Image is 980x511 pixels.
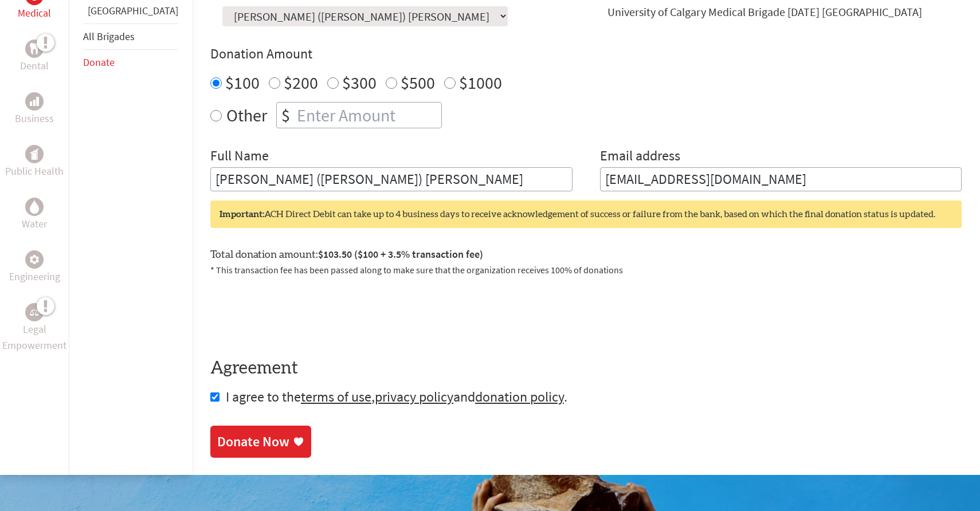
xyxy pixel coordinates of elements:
[15,111,54,127] p: Business
[600,167,962,191] input: Your Email
[5,163,64,179] p: Public Health
[25,40,44,58] div: Dental
[226,388,567,406] span: I agree to the , and .
[25,303,44,321] div: Legal Empowerment
[226,102,267,128] label: Other
[30,201,39,214] img: Water
[225,72,260,93] label: $100
[20,58,49,74] p: Dental
[9,269,60,285] p: Engineering
[25,145,44,163] div: Public Health
[342,72,377,93] label: $300
[2,303,66,353] a: Legal EmpowermentLegal Empowerment
[210,246,483,263] label: Total donation amount:
[301,388,371,406] a: terms of use
[22,216,47,232] p: Water
[30,44,39,54] img: Dental
[20,40,49,74] a: DentalDental
[401,72,435,93] label: $500
[25,92,44,111] div: Business
[210,45,962,63] h4: Donation Amount
[2,321,66,353] p: Legal Empowerment
[210,290,385,335] iframe: reCAPTCHA
[83,56,115,69] a: Donate
[30,255,39,264] img: Engineering
[30,309,39,316] img: Legal Empowerment
[83,50,178,75] li: Donate
[5,145,64,179] a: Public HealthPublic Health
[30,97,39,106] img: Business
[25,198,44,216] div: Water
[83,30,135,43] a: All Brigades
[475,388,564,406] a: donation policy
[318,247,483,261] span: $103.50 ($100 + 3.5% transaction fee)
[219,210,264,219] strong: Important:
[25,250,44,269] div: Engineering
[600,147,680,167] label: Email address
[217,433,289,451] div: Donate Now
[88,4,178,17] a: [GEOGRAPHIC_DATA]
[30,148,39,160] img: Public Health
[210,167,573,191] input: Enter Full Name
[277,103,295,128] div: $
[210,263,962,277] p: * This transaction fee has been passed along to make sure that the organization receives 100% of ...
[210,201,962,228] div: ACH Direct Debit can take up to 4 business days to receive acknowledgement of success or failure ...
[210,358,962,379] h4: Agreement
[22,198,47,232] a: WaterWater
[9,250,60,285] a: EngineeringEngineering
[210,147,269,167] label: Full Name
[210,426,311,458] a: Donate Now
[18,5,51,21] p: Medical
[607,4,922,20] div: University of Calgary Medical Brigade [DATE] [GEOGRAPHIC_DATA]
[83,3,178,23] li: Panama
[375,388,453,406] a: privacy policy
[295,103,441,128] input: Enter Amount
[459,72,502,93] label: $1000
[83,23,178,50] li: All Brigades
[284,72,318,93] label: $200
[15,92,54,127] a: BusinessBusiness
